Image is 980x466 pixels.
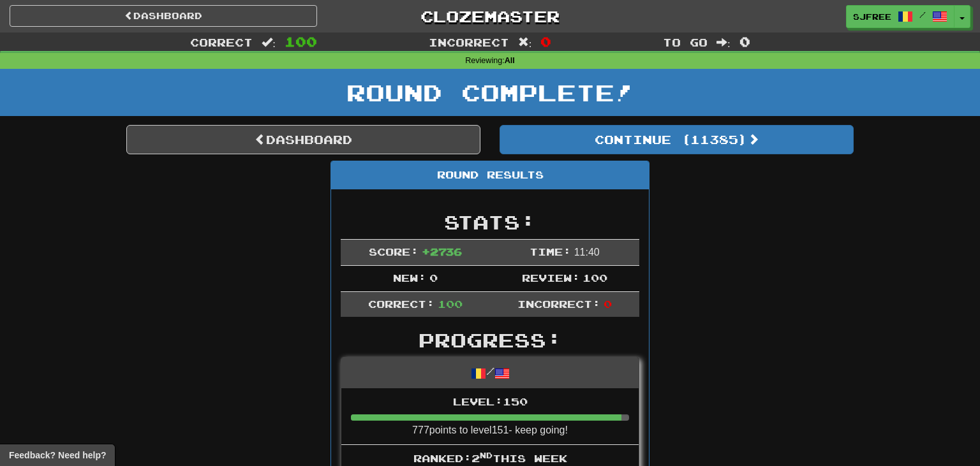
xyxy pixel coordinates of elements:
span: To go [663,36,708,48]
span: 100 [583,272,607,284]
span: 100 [438,298,463,310]
span: / [919,10,926,19]
a: Dashboard [126,125,480,154]
span: 11 : 40 [574,247,600,258]
a: sjfree / [846,5,954,28]
span: sjfree [853,11,891,22]
span: : [262,37,276,48]
span: Ranked: 2 this week [413,452,567,464]
sup: nd [480,451,493,460]
span: 0 [739,34,750,49]
h2: Progress: [341,330,639,351]
strong: All [505,56,515,65]
span: Correct [190,36,253,48]
button: Continue (11385) [500,125,854,154]
span: Correct: [368,298,434,310]
span: New: [393,272,426,284]
span: + 2736 [422,245,462,258]
li: 777 points to level 151 - keep going! [341,388,639,446]
div: / [341,358,639,388]
a: Dashboard [10,5,317,27]
span: Incorrect: [517,298,600,310]
span: 0 [540,34,551,49]
h1: Round Complete! [4,80,976,105]
span: : [518,37,532,48]
span: Open feedback widget [9,449,106,462]
span: Incorrect [429,36,509,48]
span: 0 [604,298,612,310]
span: : [716,37,731,48]
span: Time: [530,245,571,258]
span: Score: [369,245,419,258]
span: Review: [522,272,580,284]
span: 100 [285,34,317,49]
span: 0 [429,272,438,284]
span: Level: 150 [453,395,528,407]
div: Round Results [331,161,649,189]
a: Clozemaster [336,5,644,27]
h2: Stats: [341,212,639,233]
